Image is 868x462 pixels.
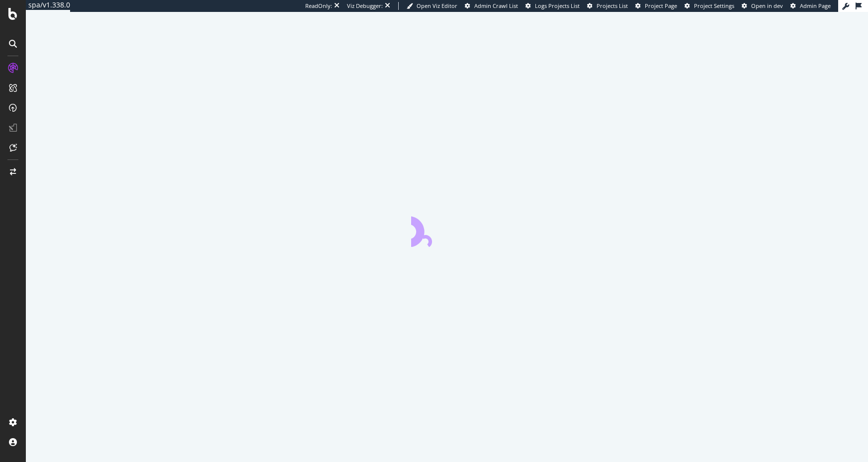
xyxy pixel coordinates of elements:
[751,2,783,9] span: Open in dev
[645,2,677,9] span: Project Page
[305,2,332,10] div: ReadOnly:
[800,2,831,9] span: Admin Page
[525,2,580,10] a: Logs Projects List
[597,2,628,9] span: Projects List
[790,2,831,10] a: Admin Page
[694,2,734,9] span: Project Settings
[411,211,483,247] div: animation
[535,2,580,9] span: Logs Projects List
[465,2,518,10] a: Admin Crawl List
[417,2,457,9] span: Open Viz Editor
[635,2,677,10] a: Project Page
[407,2,457,10] a: Open Viz Editor
[742,2,783,10] a: Open in dev
[587,2,628,10] a: Projects List
[347,2,383,10] div: Viz Debugger:
[474,2,518,9] span: Admin Crawl List
[685,2,734,10] a: Project Settings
